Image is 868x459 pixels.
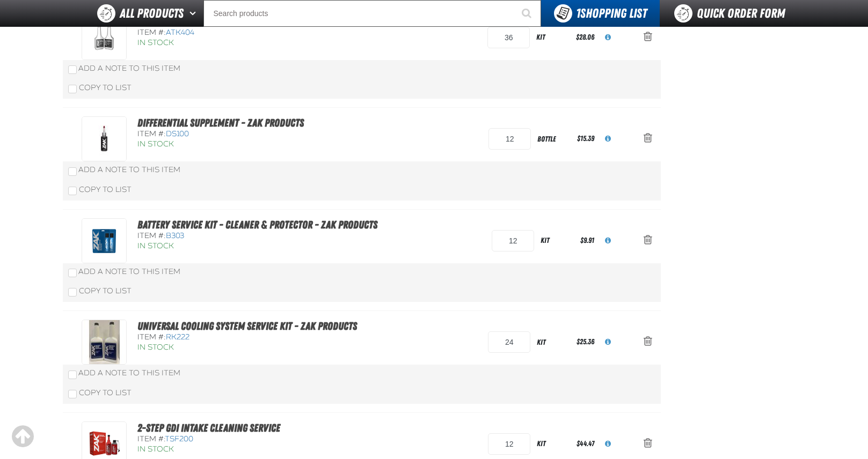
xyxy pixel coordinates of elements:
button: Action Remove Differential Supplement - ZAK Products from Shopping List [635,127,661,151]
span: Add a Note to This Item [78,64,180,73]
div: In Stock [137,241,377,251]
span: All Products [120,4,184,23]
span: TSF200 [165,434,193,443]
div: kit [530,25,574,49]
strong: 1 [576,6,580,21]
span: Add a Note to This Item [78,267,180,276]
label: Copy To List [68,83,132,92]
div: In Stock [137,343,357,353]
button: Action Remove Universal Cooling System Service Kit - ZAK Products from Shopping List [635,330,661,354]
a: 2-Step GDI Intake Cleaning Service [137,421,280,434]
input: Add a Note to This Item [68,167,77,176]
button: Action Remove Automatic Transmission Service Kit - ZAK Products from Shopping List [635,26,661,49]
input: Product Quantity [492,230,534,251]
button: Action Remove 2-Step GDI Intake Cleaning Service from Shopping List [635,432,661,456]
input: Product Quantity [488,433,530,455]
span: Add a Note to This Item [78,165,180,174]
div: Item #: [137,28,352,38]
div: bottle [531,127,575,151]
div: kit [530,432,574,456]
input: Add a Note to This Item [68,269,77,277]
div: Item #: [137,434,340,445]
input: Product Quantity [487,27,530,48]
span: DS100 [166,129,189,138]
span: Shopping List [576,6,647,21]
input: Copy To List [68,187,77,195]
a: Universal Cooling System Service Kit - ZAK Products [137,320,357,332]
button: View All Prices for RK222 [596,330,619,354]
div: Item #: [137,332,357,343]
span: Add a Note to This Item [78,368,180,377]
span: $9.91 [580,236,594,245]
span: $25.36 [577,337,594,346]
label: Copy To List [68,286,132,295]
div: In Stock [137,38,352,48]
div: Item #: [137,129,340,139]
button: View All Prices for TSF200 [596,432,619,456]
div: In Stock [137,445,340,455]
div: In Stock [137,139,340,150]
label: Copy To List [68,185,132,194]
a: Battery Service Kit - Cleaner & Protector - ZAK Products [137,218,377,231]
button: Action Remove Battery Service Kit - Cleaner &amp; Protector - ZAK Products from Shopping List [635,229,661,253]
div: kit [530,330,574,354]
div: Item #: [137,231,377,241]
span: ATK404 [166,28,194,37]
input: Product Quantity [488,128,531,150]
a: Differential Supplement - ZAK Products [137,116,304,129]
input: Product Quantity [488,331,530,353]
div: Scroll to the top [11,425,34,448]
input: Copy To List [68,288,77,297]
input: Copy To List [68,390,77,398]
input: Add a Note to This Item [68,65,77,74]
span: $28.06 [576,33,594,41]
input: Add a Note to This Item [68,371,77,379]
button: View All Prices for DS100 [596,127,619,151]
div: kit [534,228,578,253]
label: Copy To List [68,388,132,397]
span: $15.39 [577,134,594,143]
span: RK222 [166,332,189,342]
button: View All Prices for ATK404 [596,26,619,49]
span: B303 [166,231,184,240]
input: Copy To List [68,85,77,93]
span: $44.47 [577,439,594,448]
button: View All Prices for B303 [596,229,619,253]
